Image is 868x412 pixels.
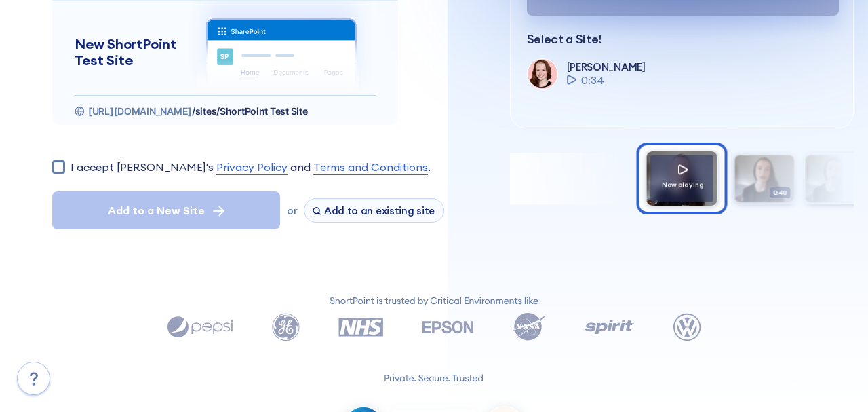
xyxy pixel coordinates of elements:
[216,159,288,175] a: Privacy Policy
[108,202,205,219] span: Add to a New Site
[88,105,307,118] p: https://yt0d5.sharepoint.com/sites/ShortPoint_Playground
[323,204,435,217] span: Add to an existing site
[88,105,192,117] span: [URL][DOMAIN_NAME]
[192,105,307,117] span: /sites/ShortPoint Test Site
[75,36,187,69] h5: New ShortPoint Test Site
[304,198,443,223] button: Add to an existing site
[528,59,556,88] img: shortpoint-support-team
[581,72,604,88] span: 0:34
[71,159,431,175] label: I accept [PERSON_NAME]'s and .
[75,105,376,118] div: https://yt0d5.sharepoint.com
[527,32,837,47] p: Select a Site!
[770,187,790,199] span: 0:40
[313,159,428,175] a: Terms and Conditions
[800,347,868,412] iframe: Chat Widget
[52,191,280,229] button: Add to a New Site
[287,204,297,217] span: or
[567,60,646,73] p: [PERSON_NAME]
[662,180,704,189] span: Now playing
[841,187,861,199] span: 0:07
